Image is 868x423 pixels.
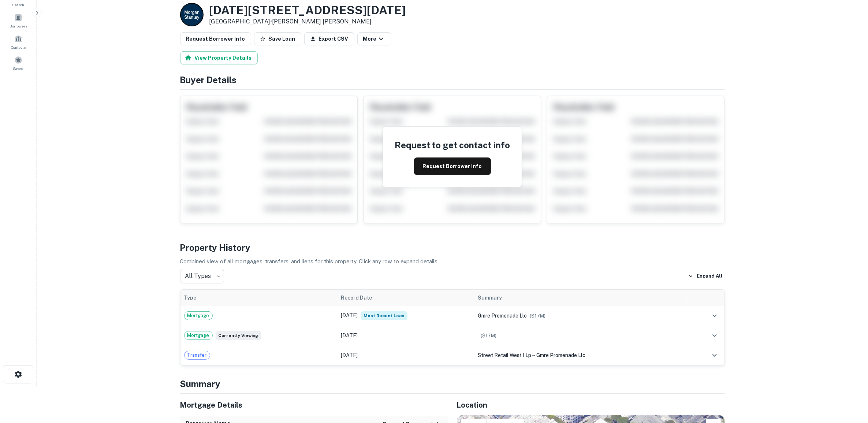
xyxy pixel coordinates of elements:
h4: Property History [180,241,725,254]
h4: Request to get contact info [395,138,510,152]
span: Mortgage [185,312,212,319]
td: [DATE] [338,306,474,326]
button: Request Borrower Info [180,32,251,45]
span: Search [12,2,25,8]
a: Borrowers [2,11,34,30]
button: Export CSV [304,32,354,45]
h4: Buyer Details [180,73,725,86]
button: expand row [708,329,721,342]
a: Contacts [2,32,34,52]
button: Save Loan [254,32,301,45]
a: Saved [2,53,34,73]
td: [DATE] [338,326,474,345]
div: All Types [180,269,224,283]
span: Contacts [11,44,26,50]
span: ($ 17M ) [530,313,545,319]
a: [PERSON_NAME] [PERSON_NAME] [272,18,372,25]
th: Type [180,290,338,306]
span: Mortgage [185,332,212,339]
span: street retail west i lp [478,352,531,358]
span: gmre promenade llc [536,352,585,358]
span: Currently viewing [216,331,261,340]
button: More [357,32,391,45]
span: Saved [13,66,24,71]
iframe: Chat Widget [831,364,868,400]
p: Combined view of all mortgages, transfers, and liens for this property. Click any row to expand d... [180,257,725,266]
th: Summary [474,290,688,306]
button: Request Borrower Info [414,157,491,175]
span: Borrowers [10,23,27,29]
h5: Mortgage Details [180,400,448,411]
button: Expand All [686,271,725,282]
h4: Summary [180,377,725,390]
span: gmre promenade llc [478,313,527,319]
div: → [478,351,684,359]
td: [DATE] [338,345,474,365]
th: Record Date [338,290,474,306]
span: ($ 17M ) [481,333,496,338]
p: [GEOGRAPHIC_DATA] • [209,17,406,26]
h5: Location [457,400,725,411]
button: expand row [708,349,721,361]
h3: [DATE][STREET_ADDRESS][DATE] [209,3,406,17]
button: View Property Details [180,51,258,64]
button: expand row [708,309,721,322]
span: Most Recent Loan [361,311,407,320]
span: Transfer [185,352,210,359]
